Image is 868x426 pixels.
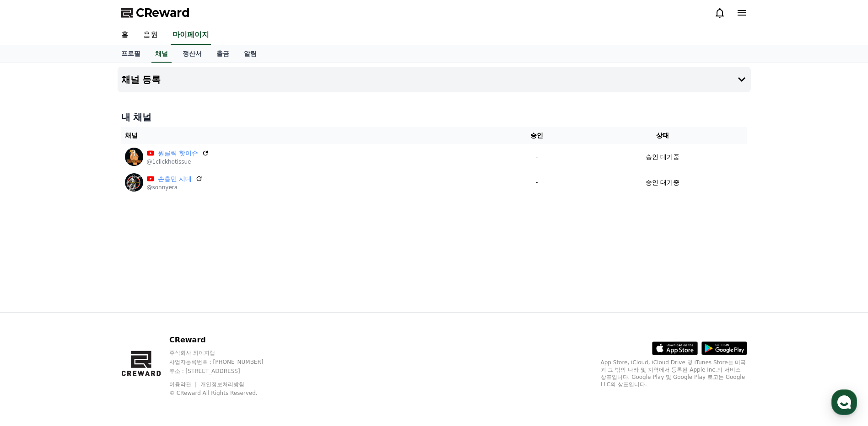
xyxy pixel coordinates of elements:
[125,173,143,192] img: 손흥민 시대
[60,290,118,313] a: 대화
[141,304,152,311] span: 설정
[121,75,161,85] h4: 채널 등록
[496,127,578,144] th: 승인
[3,290,60,313] a: 홈
[169,349,281,357] p: 주식회사 와이피랩
[114,45,148,63] a: 프로필
[578,127,747,144] th: 상태
[121,5,190,20] a: CReward
[29,304,34,311] span: 홈
[169,367,281,375] p: 주소 : [STREET_ADDRESS]
[114,26,136,45] a: 홈
[125,148,143,166] img: 원클릭 핫이슈
[136,5,190,20] span: CReward
[175,45,209,63] a: 정산서
[147,158,209,165] p: @1clickhotissue
[158,149,198,158] a: 원클릭 핫이슈
[158,174,192,184] a: 손흥민 시대
[118,67,751,92] button: 채널 등록
[118,290,176,313] a: 설정
[121,127,496,144] th: 채널
[171,26,211,45] a: 마이페이지
[169,381,198,388] a: 이용약관
[84,304,95,311] span: 대화
[499,152,574,162] p: -
[200,381,244,388] a: 개인정보처리방침
[646,178,679,187] p: 승인 대기중
[169,335,281,346] p: CReward
[601,359,747,388] p: App Store, iCloud, iCloud Drive 및 iTunes Store는 미국과 그 밖의 나라 및 지역에서 등록된 Apple Inc.의 서비스 상표입니다. Goo...
[237,45,264,63] a: 알림
[646,152,679,162] p: 승인 대기중
[147,184,203,191] p: @sonnyera
[151,45,172,63] a: 채널
[136,26,165,45] a: 음원
[169,358,281,366] p: 사업자등록번호 : [PHONE_NUMBER]
[121,111,747,123] h4: 내 채널
[209,45,237,63] a: 출금
[169,389,281,397] p: © CReward All Rights Reserved.
[499,178,574,187] p: -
